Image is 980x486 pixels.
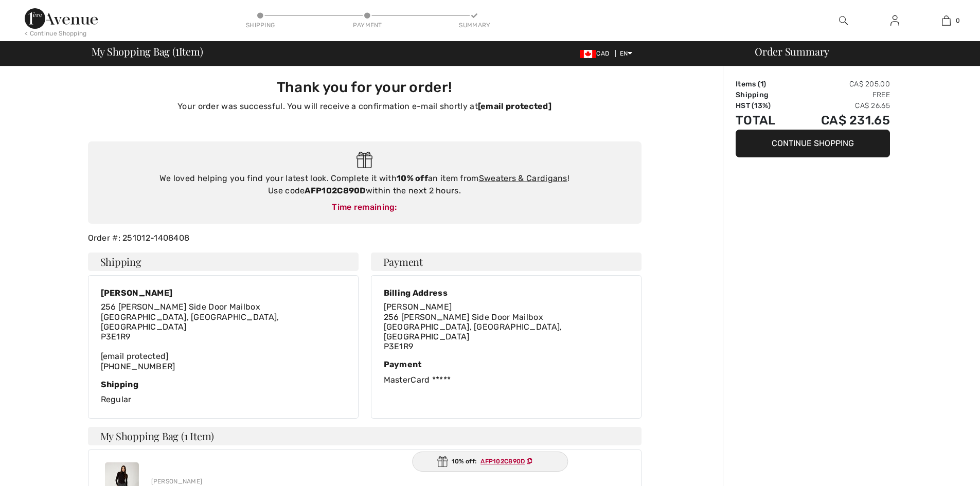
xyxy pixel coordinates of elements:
span: 0 [956,16,960,25]
span: 1 [760,80,763,88]
td: Items ( ) [736,79,792,89]
div: Payment [384,359,629,369]
ins: AFP102C890D [480,458,525,465]
div: Time remaining: [98,201,631,213]
span: 1 [175,44,179,57]
div: We loved helping you find your latest look. Complete it with an item from ! Use code within the n... [98,172,631,197]
a: [email protected] [478,101,551,111]
h4: Shipping [88,253,359,271]
div: Regular [101,380,346,406]
a: 0 [921,14,971,27]
span: EN [620,50,633,57]
div: [PERSON_NAME] [101,288,346,298]
div: Summary [459,21,490,30]
div: Billing Address [384,288,629,298]
h4: Payment [371,253,642,271]
td: CA$ 205.00 [792,79,890,89]
strong: AFP102C890D [305,186,365,195]
span: 256 [PERSON_NAME] Side Door Mailbox [GEOGRAPHIC_DATA], [GEOGRAPHIC_DATA], [GEOGRAPHIC_DATA] P3E1R9 [101,302,279,341]
img: My Info [890,14,899,27]
img: Gift.svg [437,456,448,467]
div: Order Summary [742,46,974,57]
h4: My Shopping Bag (1 Item) [88,427,642,445]
td: Free [792,89,890,100]
strong: 10% off [397,173,428,183]
p: Your order was successful. You will receive a confirmation e-mail shortly at [94,100,635,113]
img: My Bag [942,14,951,27]
button: Continue Shopping [736,130,890,157]
a: Sign In [882,14,907,27]
span: 256 [PERSON_NAME] Side Door Mailbox [GEOGRAPHIC_DATA], [GEOGRAPHIC_DATA], [GEOGRAPHIC_DATA] P3E1R9 [384,312,562,352]
img: Canadian Dollar [580,50,596,58]
div: Payment [352,21,383,30]
div: < Continue Shopping [25,29,87,38]
span: [PERSON_NAME] [384,302,452,312]
div: Shipping [101,380,346,389]
td: Total [736,111,792,130]
img: Gift.svg [357,152,372,169]
div: [PHONE_NUMBER] [101,302,346,371]
td: HST (13%) [736,100,792,111]
div: Shipping [245,21,276,30]
span: CAD [580,50,613,57]
a: [email protected] [101,351,169,361]
td: CA$ 26.65 [792,100,890,111]
h3: Thank you for your order! [94,79,635,96]
div: [PERSON_NAME] [151,477,637,486]
div: Order #: 251012-1408408 [82,232,648,244]
td: CA$ 231.65 [792,111,890,130]
td: Shipping [736,89,792,100]
img: search the website [839,14,848,27]
div: 10% off: [412,452,568,472]
img: 1ère Avenue [25,8,98,29]
span: My Shopping Bag ( Item) [92,46,203,57]
a: Sweaters & Cardigans [479,173,567,183]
